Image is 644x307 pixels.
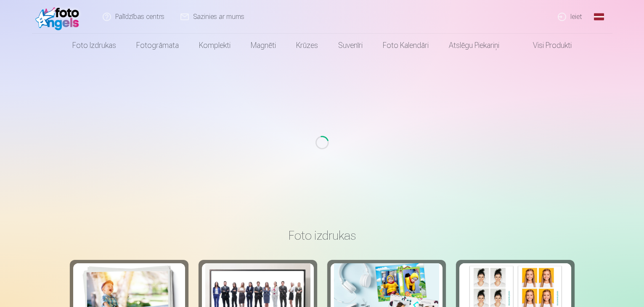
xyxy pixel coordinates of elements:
a: Suvenīri [328,34,373,57]
a: Visi produkti [509,34,582,57]
a: Komplekti [189,34,241,57]
a: Krūzes [286,34,328,57]
a: Foto kalendāri [373,34,439,57]
img: /fa1 [35,3,84,30]
a: Atslēgu piekariņi [439,34,509,57]
a: Foto izdrukas [62,34,126,57]
a: Fotogrāmata [126,34,189,57]
a: Magnēti [241,34,286,57]
h3: Foto izdrukas [77,228,568,243]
